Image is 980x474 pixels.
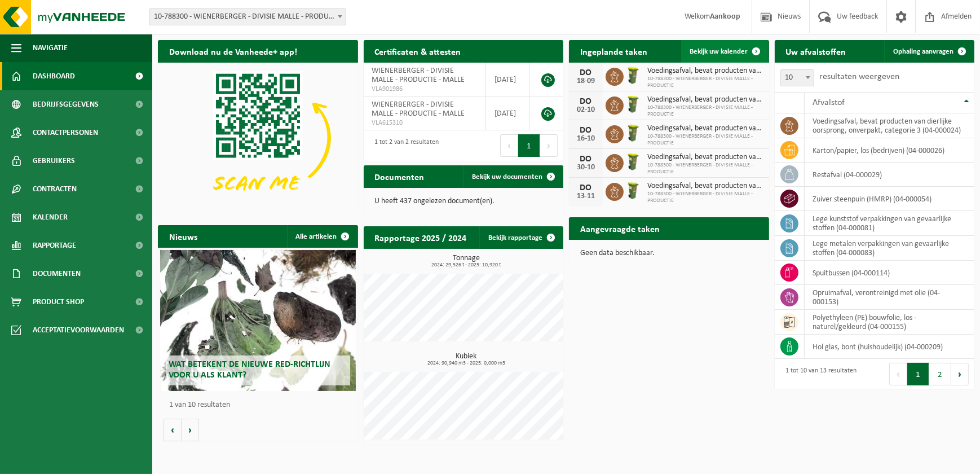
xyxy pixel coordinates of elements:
[575,164,597,172] div: 30-10
[369,254,564,268] h3: Tonnage
[575,155,597,164] div: DO
[951,363,969,385] button: Next
[805,163,975,187] td: restafval (04-000029)
[33,90,99,118] span: Bedrijfsgegevens
[647,191,763,204] span: 10-788300 - WIENERBERGER - DIVISIE MALLE - PRODUCTIE
[372,118,478,128] span: VLA615310
[575,77,597,85] div: 18-09
[569,217,671,239] h2: Aangevraagde taken
[624,181,643,200] img: WB-0060-HPE-GN-50
[805,211,975,236] td: lege kunststof verpakkingen van gevaarlijke stoffen (04-000081)
[647,182,763,191] span: Voedingsafval, bevat producten van dierlijke oorsprong, onverpakt, categorie 3
[647,162,763,175] span: 10-788300 - WIENERBERGER - DIVISIE MALLE - PRODUCTIE
[149,9,346,25] span: 10-788300 - WIENERBERGER - DIVISIE MALLE - PRODUCTIE - MALLE
[486,96,530,130] td: [DATE]
[805,236,975,261] td: lege metalen verpakkingen van gevaarlijke stoffen (04-000083)
[158,40,308,62] h2: Download nu de Vanheede+ app!
[647,153,763,162] span: Voedingsafval, bevat producten van dierlijke oorsprong, onverpakt, categorie 3
[33,62,75,90] span: Dashboard
[780,69,814,86] span: 10
[33,147,75,175] span: Gebruikers
[372,67,465,84] span: WIENERBERGER - DIVISIE MALLE - PRODUCTIE - MALLE
[893,48,953,55] span: Ophaling aanvragen
[372,85,478,94] span: VLA901986
[369,353,564,366] h3: Kubiek
[690,48,748,55] span: Bekijk uw kalender
[813,98,845,107] span: Afvalstof
[884,40,973,63] a: Ophaling aanvragen
[805,310,975,335] td: polyethyleen (PE) bouwfolie, los - naturel/gekleurd (04-000155)
[575,106,597,114] div: 02-10
[624,124,643,143] img: WB-0060-HPE-GN-50
[647,76,763,89] span: 10-788300 - WIENERBERGER - DIVISIE MALLE - PRODUCTIE
[647,133,763,147] span: 10-788300 - WIENERBERGER - DIVISIE MALLE - PRODUCTIE
[369,262,564,268] span: 2024: 29,526 t - 2025: 10,920 t
[540,134,558,157] button: Next
[33,288,84,316] span: Product Shop
[624,66,643,85] img: WB-0060-HPE-GN-50
[624,152,643,172] img: WB-0060-HPE-GN-50
[479,226,562,249] a: Bekijk rapportage
[780,362,857,387] div: 1 tot 10 van 13 resultaten
[805,261,975,285] td: spuitbussen (04-000114)
[33,118,98,147] span: Contactpersonen
[164,419,182,441] button: Vorige
[805,113,975,138] td: voedingsafval, bevat producten van dierlijke oorsprong, onverpakt, categorie 3 (04-000024)
[158,225,209,247] h2: Nieuws
[364,226,478,248] h2: Rapportage 2025 / 2024
[486,63,530,96] td: [DATE]
[575,135,597,143] div: 16-10
[624,95,643,114] img: WB-0060-HPE-GN-50
[575,192,597,200] div: 13-11
[182,419,199,441] button: Volgende
[647,95,763,104] span: Voedingsafval, bevat producten van dierlijke oorsprong, onverpakt, categorie 3
[375,197,553,205] p: U heeft 437 ongelezen document(en).
[575,183,597,192] div: DO
[372,100,465,118] span: WIENERBERGER - DIVISIE MALLE - PRODUCTIE - MALLE
[33,231,76,260] span: Rapportage
[33,203,68,231] span: Kalender
[169,360,331,380] span: Wat betekent de nieuwe RED-richtlijn voor u als klant?
[681,40,768,63] a: Bekijk uw kalender
[158,63,358,213] img: Download de VHEPlus App
[805,138,975,163] td: karton/papier, los (bedrijven) (04-000026)
[369,361,564,366] span: 2024: 90,940 m3 - 2025: 0,000 m3
[33,34,68,62] span: Navigatie
[929,363,951,385] button: 2
[33,316,124,344] span: Acceptatievoorwaarden
[575,68,597,77] div: DO
[149,8,346,25] span: 10-788300 - WIENERBERGER - DIVISIE MALLE - PRODUCTIE - MALLE
[775,40,858,62] h2: Uw afvalstoffen
[369,133,439,158] div: 1 tot 2 van 2 resultaten
[805,285,975,310] td: opruimafval, verontreinigd met olie (04-000153)
[805,335,975,359] td: hol glas, bont (huishoudelijk) (04-000209)
[575,126,597,135] div: DO
[518,134,540,157] button: 1
[580,249,758,257] p: Geen data beschikbaar.
[33,175,77,203] span: Contracten
[569,40,659,62] h2: Ingeplande taken
[647,104,763,118] span: 10-788300 - WIENERBERGER - DIVISIE MALLE - PRODUCTIE
[287,225,357,248] a: Alle artikelen
[647,67,763,76] span: Voedingsafval, bevat producten van dierlijke oorsprong, onverpakt, categorie 3
[889,363,907,385] button: Previous
[472,173,542,181] span: Bekijk uw documenten
[169,401,352,409] p: 1 van 10 resultaten
[805,187,975,211] td: zuiver steenpuin (HMRP) (04-000054)
[364,40,473,62] h2: Certificaten & attesten
[463,165,562,188] a: Bekijk uw documenten
[907,363,929,385] button: 1
[820,72,900,81] label: resultaten weergeven
[500,134,518,157] button: Previous
[781,70,814,86] span: 10
[364,165,436,187] h2: Documenten
[575,97,597,106] div: DO
[647,124,763,133] span: Voedingsafval, bevat producten van dierlijke oorsprong, onverpakt, categorie 3
[33,260,81,288] span: Documenten
[710,12,740,21] strong: Aankoop
[160,250,356,391] a: Wat betekent de nieuwe RED-richtlijn voor u als klant?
